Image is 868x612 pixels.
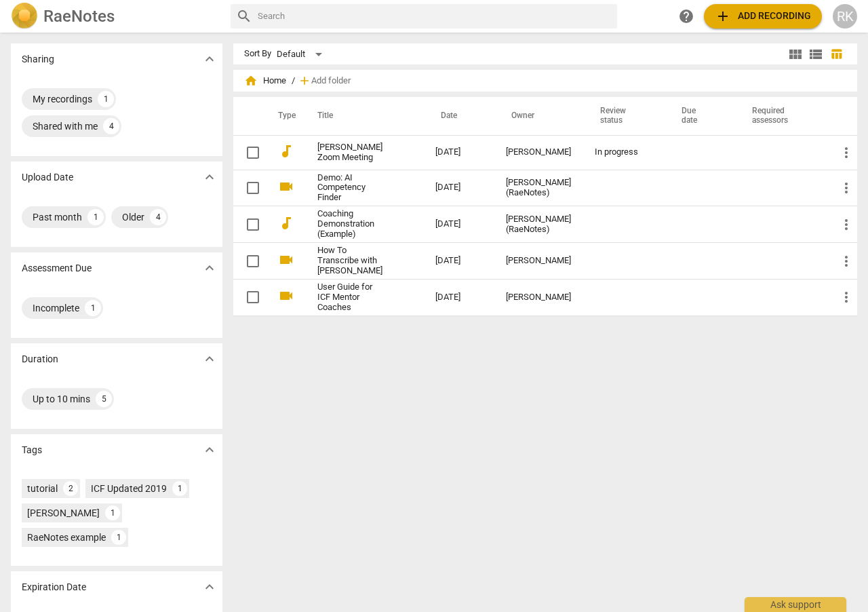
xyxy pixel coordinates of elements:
[27,482,58,495] div: tutorial
[199,258,220,278] button: Show more
[22,580,86,594] p: Expiration Date
[674,4,698,28] a: Help
[277,43,327,65] div: Default
[22,261,92,275] p: Assessment Due
[278,215,294,231] span: audiotrack
[199,440,220,460] button: Show more
[244,49,271,59] div: Sort By
[278,143,294,159] span: audiotrack
[22,170,73,185] p: Upload Date
[704,4,822,28] button: Upload
[506,178,573,198] div: [PERSON_NAME] (RaeNotes)
[665,97,736,135] th: Due date
[201,351,218,367] span: expand_more
[85,300,101,316] div: 1
[838,253,854,269] span: more_vert
[506,292,573,303] div: [PERSON_NAME]
[33,119,98,133] div: Shared with me
[317,246,387,276] a: How To Transcribe with [PERSON_NAME]
[715,8,731,24] span: add
[806,44,826,64] button: List view
[105,505,120,520] div: 1
[199,167,220,187] button: Show more
[595,147,654,157] div: In progress
[506,147,573,157] div: [PERSON_NAME]
[301,97,425,135] th: Title
[787,46,804,62] span: view_module
[278,178,294,195] span: videocam
[584,97,665,135] th: Review status
[199,577,220,597] button: Show more
[311,76,351,86] span: Add folder
[27,531,106,544] div: RaeNotes example
[826,44,846,64] button: Table view
[425,135,495,170] td: [DATE]
[11,3,38,30] img: Logo
[33,301,79,315] div: Incomplete
[317,209,387,240] a: Coaching Demonstration (Example)
[267,97,301,135] th: Type
[201,169,218,185] span: expand_more
[838,180,854,196] span: more_vert
[425,97,495,135] th: Date
[838,145,854,161] span: more_vert
[201,442,218,458] span: expand_more
[678,8,694,24] span: help
[736,97,827,135] th: Required assessors
[22,352,58,366] p: Duration
[317,142,387,163] a: [PERSON_NAME] Zoom Meeting
[236,8,252,24] span: search
[22,52,54,66] p: Sharing
[201,260,218,276] span: expand_more
[317,282,387,313] a: User Guide for ICF Mentor Coaches
[495,97,584,135] th: Owner
[715,8,811,24] span: Add recording
[199,49,220,69] button: Show more
[830,47,843,60] span: table_chart
[96,391,112,407] div: 5
[33,92,92,106] div: My recordings
[838,216,854,233] span: more_vert
[150,209,166,225] div: 4
[258,5,612,27] input: Search
[87,209,104,225] div: 1
[201,579,218,595] span: expand_more
[278,252,294,268] span: videocam
[745,597,846,612] div: Ask support
[63,481,78,496] div: 2
[22,443,42,457] p: Tags
[506,256,573,266] div: [PERSON_NAME]
[425,170,495,206] td: [DATE]
[506,214,573,235] div: [PERSON_NAME] (RaeNotes)
[11,3,220,30] a: LogoRaeNotes
[808,46,824,62] span: view_list
[201,51,218,67] span: expand_more
[425,206,495,243] td: [DATE]
[27,506,100,520] div: [PERSON_NAME]
[785,44,806,64] button: Tile view
[425,243,495,280] td: [DATE]
[98,91,114,107] div: 1
[33,392,90,406] div: Up to 10 mins
[244,74,258,88] span: home
[244,74,286,88] span: Home
[298,74,311,88] span: add
[199,349,220,369] button: Show more
[317,173,387,204] a: Demo: AI Competency Finder
[122,210,144,224] div: Older
[425,279,495,315] td: [DATE]
[172,481,187,496] div: 1
[278,288,294,304] span: videocam
[111,530,126,545] div: 1
[33,210,82,224] div: Past month
[103,118,119,134] div: 4
[838,289,854,305] span: more_vert
[43,7,115,26] h2: RaeNotes
[833,4,857,28] button: RK
[91,482,167,495] div: ICF Updated 2019
[292,76,295,86] span: /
